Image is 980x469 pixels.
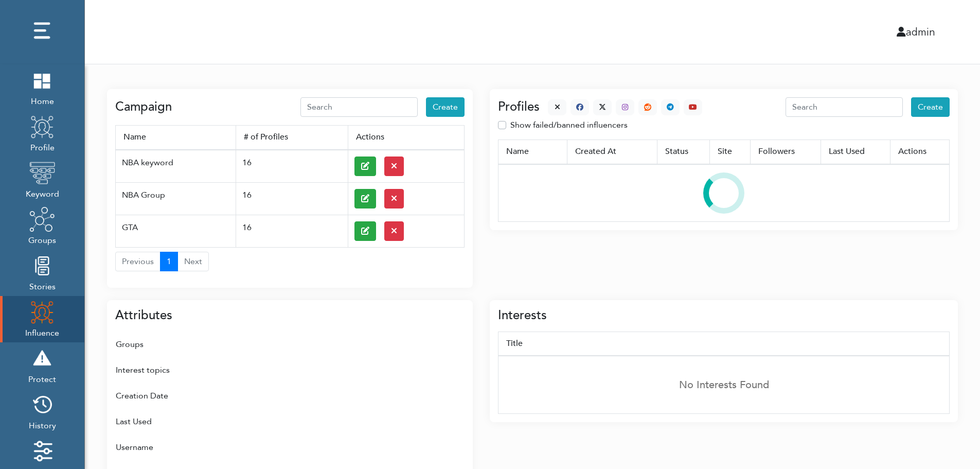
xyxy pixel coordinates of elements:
td: 16 [236,215,348,247]
td: Username [115,435,178,460]
h4: Interests [498,308,547,323]
span: Site [718,146,742,158]
span: # of Profiles [244,132,341,143]
td: Interest topics [115,357,178,383]
img: home.png [29,67,55,93]
div: admin [510,24,943,40]
td: 16 [236,182,348,215]
span: Profile [29,140,55,154]
span: Groups [28,232,56,247]
label: Show failed/banned influencers [510,119,628,131]
img: dots.png [29,18,55,44]
h4: Profiles [498,100,540,115]
span: Name [123,132,228,143]
img: stories.png [29,253,55,279]
span: Influence [25,325,59,339]
td: Last Used [115,409,178,435]
img: profile.png [29,114,55,140]
img: groups.png [29,206,55,232]
img: risk.png [29,345,55,371]
span: Actions [898,146,941,158]
button: Create [911,97,950,117]
img: history.png [29,392,55,418]
h4: Campaign [115,100,172,115]
span: Create [918,101,943,113]
h4: Attributes [115,308,172,323]
td: Groups [115,332,178,357]
td: NBA Group [116,182,236,215]
span: Actions [356,132,456,143]
input: Search [786,97,903,117]
span: Create [433,101,458,113]
span: Status [665,146,702,158]
td: GTA [116,215,236,247]
ul: Pagination [115,248,465,271]
span: Name [506,146,559,158]
span: Followers [758,146,813,158]
button: Create [426,97,465,117]
span: History [29,418,56,432]
span: Created At [575,146,649,158]
input: Search [300,97,418,117]
img: profile.png [29,299,55,325]
span: Home [29,93,55,108]
span: Keyword [26,186,59,200]
span: Last Used [829,146,882,158]
img: keyword.png [29,160,55,186]
span: Protect [28,371,56,386]
td: No Interests Found [498,356,950,414]
span: Title [506,338,941,350]
span: Stories [29,279,56,293]
img: settings.png [29,438,55,464]
td: NBA keyword [116,150,236,183]
td: 16 [236,150,348,183]
button: Go to page 1 [160,252,178,271]
td: Creation Date [115,383,178,409]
